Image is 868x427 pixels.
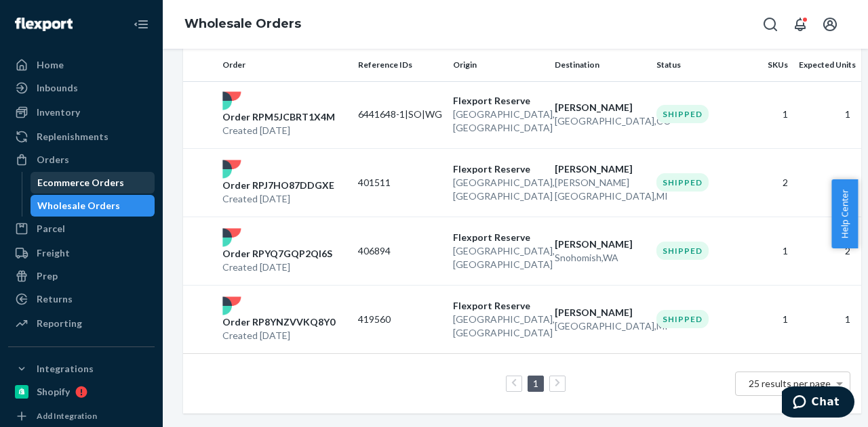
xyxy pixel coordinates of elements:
[453,299,544,313] p: Flexport Reserve
[8,54,155,76] a: Home
[8,288,155,310] a: Returns
[782,386,854,420] iframe: Opens a widget where you can chat to one of our agents
[555,306,646,319] p: [PERSON_NAME]
[8,265,155,287] a: Prep
[793,148,861,217] td: 2
[793,285,861,353] td: 1
[831,179,858,248] button: Help Center
[453,313,544,340] p: [GEOGRAPHIC_DATA] , [GEOGRAPHIC_DATA]
[8,408,155,424] a: Add Integration
[37,269,58,283] div: Prep
[453,231,544,244] p: Flexport Reserve
[222,329,335,342] p: Created [DATE]
[358,108,442,121] p: 6441648-1|SO|WG
[37,385,70,399] div: Shopify
[8,242,155,264] a: Freight
[37,199,120,212] div: Wholesale Orders
[37,317,82,330] div: Reporting
[746,148,793,217] td: 2
[549,49,651,81] th: Destination
[358,313,442,326] p: 419560
[651,49,746,81] th: Status
[8,102,155,123] a: Inventory
[184,16,301,31] a: Wholesale Orders
[757,11,784,38] button: Open Search Box
[37,362,94,376] div: Integrations
[222,228,241,247] img: flexport logo
[555,238,646,251] p: [PERSON_NAME]
[37,410,97,422] div: Add Integration
[8,218,155,240] a: Parcel
[15,18,73,31] img: Flexport logo
[8,149,155,171] a: Orders
[222,192,334,206] p: Created [DATE]
[8,77,155,99] a: Inbounds
[37,222,65,235] div: Parcel
[749,378,831,389] span: 25 results per page
[8,313,155,334] a: Reporting
[353,49,448,81] th: Reference IDs
[31,172,155,194] a: Ecommerce Orders
[746,285,793,353] td: 1
[530,378,541,389] a: Page 1 is your current page
[222,315,335,329] p: Order RP8YNZVVKQ8Y0
[222,179,334,192] p: Order RPJ7HO87DDGXE
[656,242,709,260] div: Shipped
[555,251,646,265] p: Snohomish , WA
[555,101,646,114] p: [PERSON_NAME]
[222,110,335,124] p: Order RPM5JCBRT1X4M
[555,176,646,203] p: [PERSON_NAME][GEOGRAPHIC_DATA] , MI
[453,162,544,176] p: Flexport Reserve
[746,80,793,148] td: 1
[37,246,70,260] div: Freight
[453,94,544,108] p: Flexport Reserve
[217,49,353,81] th: Order
[746,217,793,285] td: 1
[37,106,80,119] div: Inventory
[222,91,241,110] img: flexport logo
[816,11,844,38] button: Open account menu
[37,130,108,143] div: Replenishments
[222,296,241,315] img: flexport logo
[37,292,73,306] div: Returns
[127,11,155,38] button: Close Navigation
[358,176,442,189] p: 401511
[656,173,709,192] div: Shipped
[555,319,646,333] p: [GEOGRAPHIC_DATA] , MI
[555,114,646,128] p: [GEOGRAPHIC_DATA] , CO
[31,195,155,217] a: Wholesale Orders
[793,217,861,285] td: 2
[448,49,549,81] th: Origin
[656,310,709,328] div: Shipped
[656,105,709,123] div: Shipped
[222,261,332,274] p: Created [DATE]
[37,176,124,189] div: Ecommerce Orders
[37,58,64,72] div: Home
[453,108,544,135] p: [GEOGRAPHIC_DATA] , [GEOGRAPHIC_DATA]
[793,49,861,81] th: Expected Units
[37,81,78,95] div: Inbounds
[358,244,442,258] p: 406894
[793,80,861,148] td: 1
[555,162,646,176] p: [PERSON_NAME]
[222,124,335,137] p: Created [DATE]
[8,126,155,148] a: Replenishments
[222,160,241,179] img: flexport logo
[8,381,155,403] a: Shopify
[787,11,814,38] button: Open notifications
[174,5,312,44] ol: breadcrumbs
[746,49,793,81] th: SKUs
[222,247,332,261] p: Order RPYQ7GQP2QI6S
[8,358,155,380] button: Integrations
[453,176,544,203] p: [GEOGRAPHIC_DATA] , [GEOGRAPHIC_DATA]
[453,244,544,271] p: [GEOGRAPHIC_DATA] , [GEOGRAPHIC_DATA]
[37,153,69,166] div: Orders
